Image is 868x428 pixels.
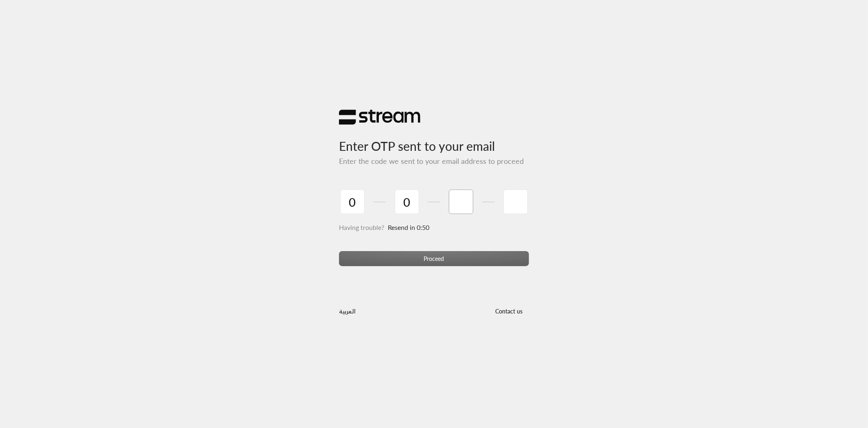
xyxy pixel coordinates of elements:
[339,157,529,166] h5: Enter the code we sent to your email address to proceed
[339,125,529,153] h3: Enter OTP sent to your email
[339,109,420,125] img: Stream Logo
[489,308,529,315] a: Contact us
[339,303,356,318] a: العربية
[339,223,384,231] span: Having trouble?
[388,223,430,231] span: Resend in 0:50
[489,303,529,318] button: Contact us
